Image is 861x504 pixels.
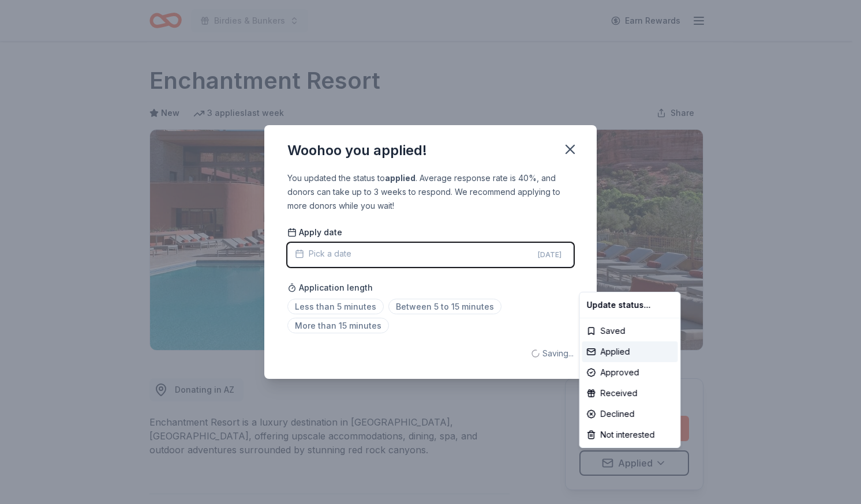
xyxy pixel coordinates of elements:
[582,295,678,315] div: Update status...
[582,404,678,424] div: Declined
[582,341,678,362] div: Applied
[214,14,285,28] span: Birdies & Bunkers
[582,321,678,341] div: Saved
[582,383,678,404] div: Received
[582,424,678,445] div: Not interested
[582,362,678,383] div: Approved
